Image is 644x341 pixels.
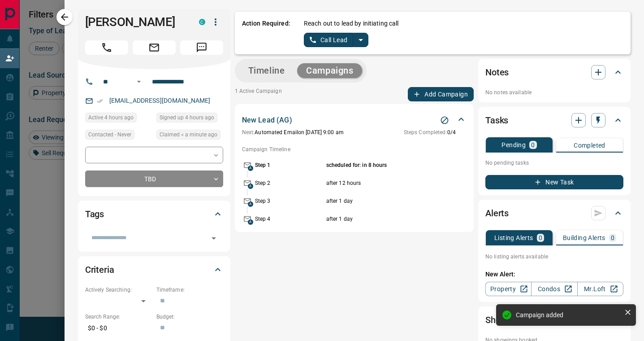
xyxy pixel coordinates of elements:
[180,40,223,55] span: Message
[485,313,523,327] h2: Showings
[485,61,623,83] div: Notes
[85,203,223,225] div: Tags
[85,207,104,221] h2: Tags
[539,235,542,241] p: 0
[326,161,441,169] p: scheduled for: in 8 hours
[199,19,205,25] div: condos.ca
[326,197,441,205] p: after 1 day
[255,179,324,187] p: Step 2
[160,130,217,139] span: Claimed < a minute ago
[577,282,623,296] a: Mr.Loft
[85,15,186,29] h1: [PERSON_NAME]
[85,259,223,280] div: Criteria
[85,262,114,277] h2: Criteria
[248,219,253,225] span: A
[485,270,623,279] p: New Alert:
[485,65,509,79] h2: Notes
[235,87,282,101] p: 1 Active Campaign
[531,282,577,296] a: Condos
[85,286,152,294] p: Actively Searching:
[85,113,152,125] div: Sun Oct 12 2025
[242,128,344,136] p: Automated Email on [DATE] 9:00 am
[85,40,128,55] span: Call
[156,313,223,321] p: Budget:
[207,232,220,245] button: Open
[485,109,623,131] div: Tasks
[156,130,223,142] div: Mon Oct 13 2025
[574,142,605,149] p: Completed
[85,313,152,321] p: Search Range:
[88,113,134,122] span: Active 4 hours ago
[248,184,253,189] span: A
[85,321,152,336] p: $0 - $0
[248,166,253,171] span: A
[255,197,324,205] p: Step 3
[485,202,623,224] div: Alerts
[326,179,441,187] p: after 12 hours
[156,113,223,125] div: Sun Oct 12 2025
[611,235,614,241] p: 0
[326,215,441,223] p: after 1 day
[242,113,467,138] div: New Lead (AG)Stop CampaignNext:Automated Emailon [DATE] 9:00 amSteps Completed:0/4
[304,33,354,47] button: Call Lead
[242,19,290,47] p: Action Required:
[485,88,623,96] p: No notes available
[501,142,526,148] p: Pending
[88,130,131,139] span: Contacted - Never
[404,129,447,136] span: Steps Completed:
[304,33,369,47] div: split button
[404,128,456,136] p: 0 / 4
[239,63,294,78] button: Timeline
[255,215,324,223] p: Step 4
[109,97,211,104] a: [EMAIL_ADDRESS][DOMAIN_NAME]
[516,311,621,319] div: Campaign added
[255,161,324,169] p: Step 1
[297,63,362,78] button: Campaigns
[408,87,474,101] button: Add Campaign
[134,76,144,87] button: Open
[242,115,292,126] p: New Lead (AG)
[156,286,223,294] p: Timeframe:
[485,175,623,189] button: New Task
[485,113,508,127] h2: Tasks
[160,113,214,122] span: Signed up 4 hours ago
[242,129,255,136] span: Next:
[563,235,605,241] p: Building Alerts
[494,235,533,241] p: Listing Alerts
[485,309,623,331] div: Showings
[133,40,176,55] span: Email
[242,145,467,153] p: Campaign Timeline
[485,206,509,220] h2: Alerts
[248,201,253,207] span: A
[485,282,532,296] a: Property
[304,19,399,28] p: Reach out to lead by initiating call
[97,98,103,104] svg: Email Verified
[438,114,451,127] button: Stop Campaign
[85,170,223,187] div: TBD
[485,156,623,170] p: No pending tasks
[531,142,535,148] p: 0
[485,253,623,261] p: No listing alerts available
